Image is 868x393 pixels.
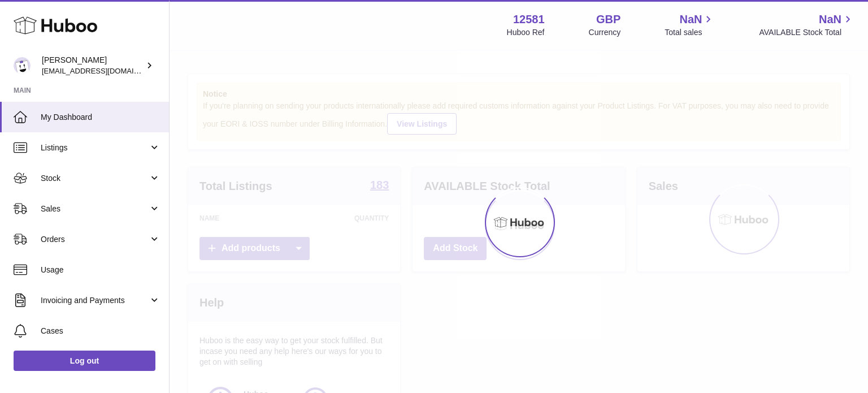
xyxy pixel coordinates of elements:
span: Usage [41,265,160,275]
div: Huboo Ref [507,27,545,38]
span: AVAILABLE Stock Total [759,27,854,38]
span: Total sales [665,27,715,38]
span: NaN [819,12,841,27]
span: Listings [41,142,149,153]
a: Log out [14,351,155,371]
span: Orders [41,234,149,245]
a: NaN Total sales [665,12,715,38]
img: internalAdmin-12581@internal.huboo.com [14,57,31,74]
strong: GBP [596,12,620,27]
span: [EMAIL_ADDRESS][DOMAIN_NAME] [42,66,166,75]
span: My Dashboard [41,112,160,123]
span: Sales [41,204,149,214]
span: Stock [41,173,149,184]
span: NaN [679,12,702,27]
strong: 12581 [513,12,545,27]
a: NaN AVAILABLE Stock Total [759,12,854,38]
div: Currency [589,27,621,38]
div: [PERSON_NAME] [42,55,144,76]
span: Invoicing and Payments [41,295,149,306]
span: Cases [41,326,160,336]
